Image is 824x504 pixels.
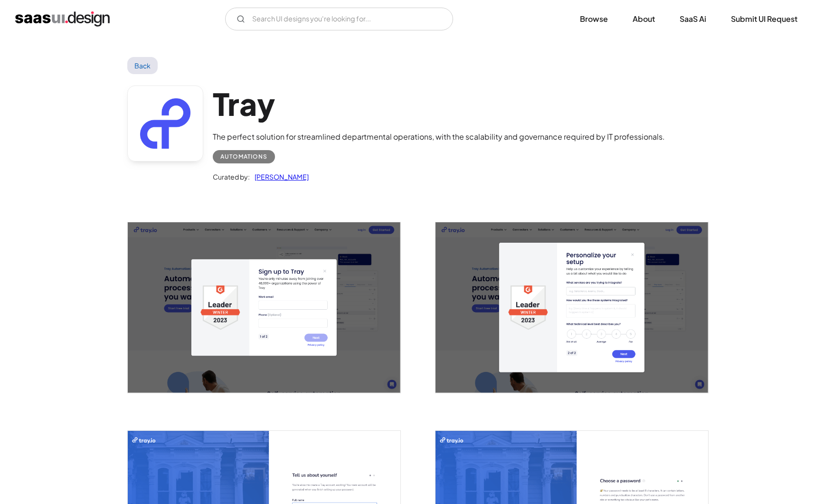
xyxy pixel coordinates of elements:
h1: Tray [213,86,665,122]
a: Back [127,57,158,74]
a: Submit UI Request [720,9,809,29]
a: home [15,11,110,27]
a: open lightbox [436,222,708,393]
a: SaaS Ai [668,9,718,29]
a: open lightbox [128,222,400,393]
img: 645787d61e51ba0e23627428_Tray%20Signup%20Screen.png [128,222,400,393]
div: The perfect solution for streamlined departmental operations, with the scalability and governance... [213,131,665,143]
div: Curated by: [213,171,250,182]
div: Automations [220,151,267,162]
form: Email Form [225,8,453,30]
a: Browse [568,9,619,29]
a: [PERSON_NAME] [250,171,309,182]
input: Search UI designs you're looking for... [225,8,453,30]
img: 645787d76c129f384e26555b_Tray%20Signup%202%20Screen.png [436,222,708,393]
a: About [621,9,666,29]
